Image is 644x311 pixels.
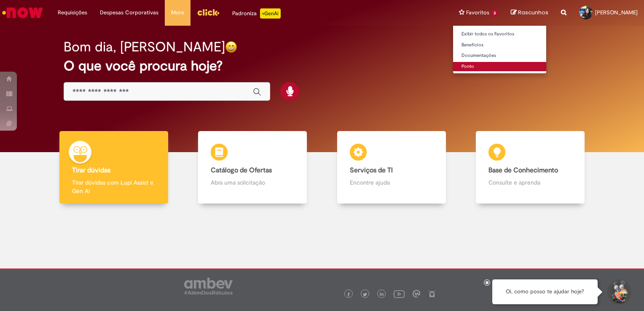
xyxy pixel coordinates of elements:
p: Consulte e aprenda [488,178,572,187]
h2: Bom dia, [PERSON_NAME] [64,40,225,54]
span: 3 [491,10,498,17]
img: logo_footer_workplace.png [413,290,420,298]
img: logo_footer_ambev_rotulo_gray.png [184,278,233,295]
b: Base de Conhecimento [488,166,558,174]
a: Catálogo de Ofertas Abra uma solicitação [183,131,322,204]
div: Oi, como posso te ajudar hoje? [492,279,598,304]
img: logo_footer_twitter.png [363,292,367,297]
span: Favoritos [466,8,489,17]
a: Base de Conhecimento Consulte e aprenda [461,131,600,204]
div: Padroniza [232,8,281,19]
img: logo_footer_naosei.png [428,290,436,298]
img: logo_footer_linkedin.png [380,292,384,297]
a: Exibir todos os Favoritos [453,29,546,39]
img: happy-face.png [225,41,237,53]
a: Serviços de TI Encontre ajuda [322,131,461,204]
b: Serviços de TI [350,166,393,174]
a: Ponto [453,62,546,71]
a: Benefícios [453,40,546,50]
span: Rascunhos [518,8,548,16]
p: Tirar dúvidas com Lupi Assist e Gen Ai [72,178,156,195]
p: Encontre ajuda [350,178,433,187]
a: Rascunhos [511,9,548,17]
span: Despesas Corporativas [100,8,158,17]
img: logo_footer_facebook.png [346,292,351,297]
b: Tirar dúvidas [72,166,110,174]
img: logo_footer_youtube.png [394,288,405,299]
a: Tirar dúvidas Tirar dúvidas com Lupi Assist e Gen Ai [44,131,183,204]
p: +GenAi [260,8,281,19]
span: [PERSON_NAME] [595,9,638,16]
b: Catálogo de Ofertas [211,166,272,174]
img: ServiceNow [1,4,44,21]
span: Requisições [58,8,87,17]
button: Iniciar Conversa de Suporte [606,279,631,305]
p: Abra uma solicitação [211,178,294,187]
ul: Favoritos [453,25,547,74]
a: Documentações [453,51,546,60]
span: More [171,8,184,17]
h2: O que você procura hoje? [64,59,580,73]
img: click_logo_yellow_360x200.png [197,6,220,19]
